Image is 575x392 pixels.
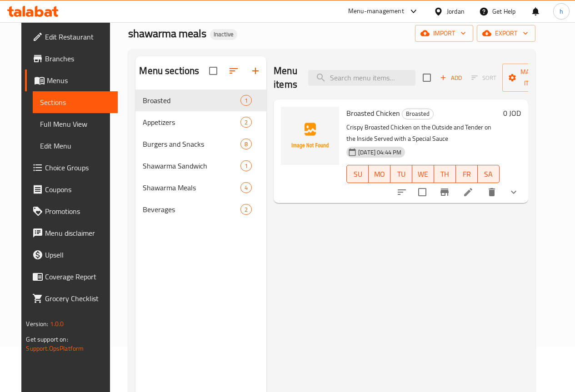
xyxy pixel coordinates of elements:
span: Coupons [45,184,110,195]
span: Menu disclaimer [45,228,110,238]
span: Edit Menu [40,140,110,151]
span: Get support on: [26,333,68,345]
span: Shawarma Sandwich [143,160,240,171]
a: Edit Restaurant [25,26,117,48]
span: Beverages [143,204,240,215]
span: Shawarma Meals [143,182,240,193]
span: TH [438,168,452,181]
button: Add section [245,60,266,82]
span: Manage items [510,66,556,89]
div: Shawarma Meals4 [135,177,266,198]
button: Add [436,71,465,85]
span: 8 [241,140,251,149]
span: SU [350,168,365,181]
span: 1.0.0 [50,318,64,330]
div: Shawarma Sandwich1 [135,155,266,177]
a: Grocery Checklist [25,288,117,309]
span: Full Menu View [40,119,110,129]
div: items [240,117,252,128]
div: items [240,160,252,171]
img: Broasted Chicken [281,107,339,165]
a: Edit Menu [33,135,117,157]
button: WE [412,165,434,183]
span: Broasted Chicken [346,106,400,120]
span: Broasted [402,109,433,119]
span: SA [481,168,496,181]
button: SA [478,165,500,183]
div: Menu-management [348,6,404,17]
span: Branches [45,53,110,64]
button: import [415,25,473,42]
button: SU [346,165,369,183]
span: Coverage Report [45,271,110,282]
button: show more [503,181,525,203]
button: TU [390,165,412,183]
div: Broasted1 [135,89,266,111]
button: delete [481,181,503,203]
span: 1 [241,96,251,105]
a: Coupons [25,179,117,200]
a: Menus [25,69,117,91]
div: Broasted [402,109,434,119]
span: Add [439,73,463,83]
span: Broasted [143,95,240,106]
div: items [240,182,252,193]
span: Grocery Checklist [45,293,110,304]
a: Sections [33,91,117,113]
h6: 0 JOD [503,107,521,119]
button: TH [434,165,456,183]
button: MO [369,165,390,183]
div: items [240,204,252,215]
span: [DATE] 04:44 PM [355,148,405,157]
span: Upsell [45,249,110,260]
button: Branch-specific-item [434,181,455,203]
div: Appetizers2 [135,111,266,133]
a: Coverage Report [25,266,117,288]
a: Menu disclaimer [25,222,117,244]
div: Burgers and Snacks8 [135,133,266,155]
a: Support.OpsPlatform [26,342,84,354]
span: Choice Groups [45,162,110,173]
div: Jordan [447,6,465,16]
span: import [422,28,466,39]
div: Inactive [210,29,237,40]
span: Select all sections [204,61,223,80]
a: Upsell [25,244,117,266]
a: Promotions [25,200,117,222]
span: 4 [241,184,251,192]
span: Version: [26,318,48,330]
a: Branches [25,48,117,69]
span: Menus [47,75,110,86]
span: h [560,6,563,16]
a: Full Menu View [33,113,117,135]
span: Sort sections [223,60,245,82]
span: Edit Restaurant [45,31,110,42]
svg: Show Choices [508,187,519,198]
span: 2 [241,205,251,214]
span: shawarma meals [128,23,206,44]
span: export [484,28,528,39]
span: Burgers and Snacks [143,139,240,149]
button: export [477,25,535,42]
button: Manage items [502,64,563,92]
span: Appetizers [143,117,240,128]
input: search [308,70,415,86]
div: items [240,139,252,149]
span: TU [394,168,409,181]
span: Select section [417,68,436,87]
nav: Menu sections [135,86,266,224]
span: Add item [436,71,465,85]
span: MO [372,168,387,181]
span: 2 [241,118,251,127]
span: Select to update [413,183,432,202]
h2: Menu sections [139,64,199,78]
span: WE [416,168,430,181]
span: Select section first [465,71,502,85]
span: FR [460,168,474,181]
button: sort-choices [391,181,413,203]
